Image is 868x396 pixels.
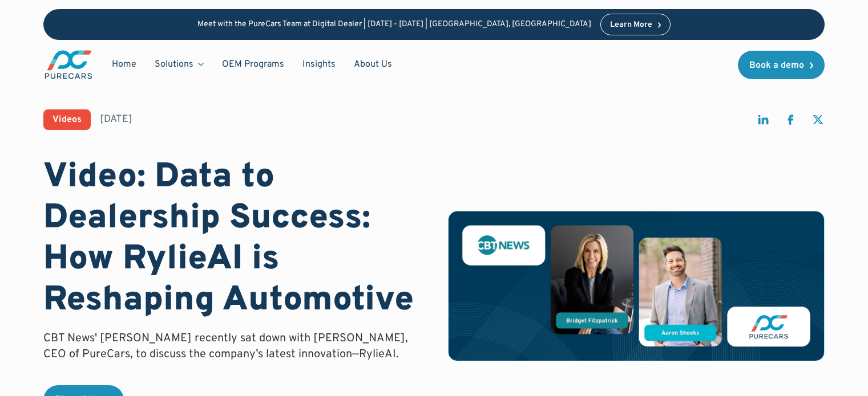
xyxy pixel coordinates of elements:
p: Meet with the PureCars Team at Digital Dealer | [DATE] - [DATE] | [GEOGRAPHIC_DATA], [GEOGRAPHIC_... [197,20,591,30]
a: Book a demo [738,51,825,79]
a: OEM Programs [213,54,293,75]
div: Solutions [146,54,213,75]
div: Learn More [610,21,652,29]
img: purecars logo [43,49,94,80]
div: Solutions [155,58,193,71]
a: Learn More [600,14,671,35]
div: [DATE] [100,112,132,126]
h1: Video: Data to Dealership Success: How RylieAI is Reshaping Automotive [43,157,420,321]
a: Insights [293,54,345,75]
div: Videos [53,115,82,124]
a: About Us [345,54,401,75]
div: Book a demo [749,61,804,70]
a: share on facebook [784,113,797,132]
a: share on twitter [811,113,825,132]
a: share on linkedin [756,113,770,132]
p: CBT News' [PERSON_NAME] recently sat down with [PERSON_NAME], CEO of PureCars, to discuss the com... [43,330,420,362]
a: Home [103,54,146,75]
a: main [43,49,94,80]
